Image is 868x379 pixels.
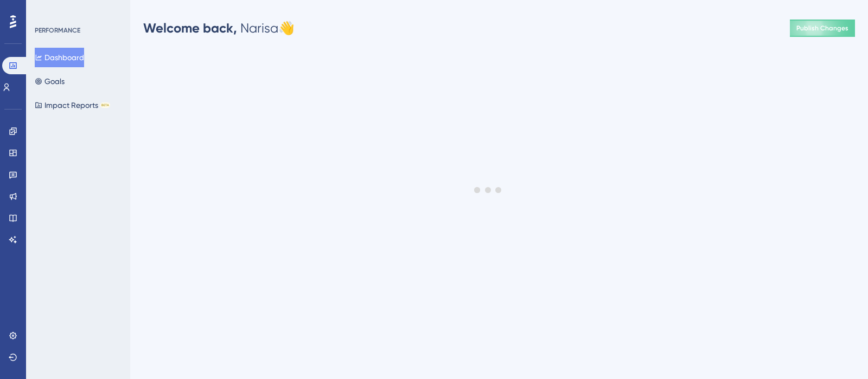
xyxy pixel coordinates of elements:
div: Narisa 👋 [143,20,295,37]
span: Welcome back, [143,20,237,36]
button: Goals [35,72,65,91]
span: Publish Changes [796,24,848,33]
button: Dashboard [35,48,84,67]
button: Publish Changes [790,20,855,37]
div: BETA [100,102,110,108]
button: Impact ReportsBETA [35,95,110,115]
div: PERFORMANCE [35,26,80,35]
